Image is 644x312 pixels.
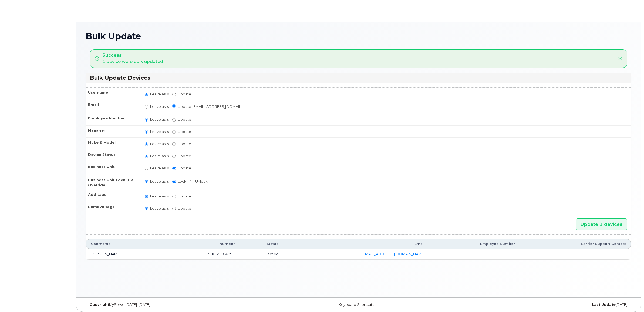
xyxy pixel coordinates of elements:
[145,117,169,122] label: Leave as is
[190,179,208,184] label: Unlock
[362,252,425,256] a: [EMAIL_ADDRESS][DOMAIN_NAME]
[172,141,191,146] label: Update
[190,180,193,183] input: Unlock
[166,239,240,249] th: Number
[224,252,235,256] span: 4891
[86,125,140,137] th: Manager
[240,239,283,249] th: Status
[172,195,176,198] input: Update
[145,180,148,183] input: Leave as is
[240,249,283,260] td: active
[90,303,109,307] strong: Copyright
[208,252,235,256] span: 506
[86,88,140,100] th: Username
[90,74,627,82] h3: Bulk Update Devices
[145,195,148,198] input: Leave as is
[86,137,140,150] th: Make & Model
[145,167,148,170] input: Leave as is
[339,303,374,307] a: Keyboard Shortcuts
[145,129,169,134] label: Leave as is
[191,103,241,110] input: Update
[172,118,176,122] input: Update
[86,190,140,202] th: Add tags
[145,206,169,211] label: Leave as is
[172,117,191,122] label: Update
[145,118,148,122] input: Leave as is
[145,130,148,134] input: Leave as is
[172,92,191,97] label: Update
[172,166,191,171] label: Update
[145,93,148,96] input: Leave as is
[86,249,166,260] td: [PERSON_NAME]
[172,167,176,170] input: Update
[86,113,140,125] th: Employee Number
[86,303,268,307] div: MyServe [DATE]–[DATE]
[283,239,430,249] th: Email
[102,52,163,65] div: 1 device were bulk updated
[172,207,176,210] input: Update
[86,162,140,175] th: Business Unit
[145,153,169,159] label: Leave as is
[172,93,176,96] input: Update
[86,31,631,41] h1: Bulk Update
[449,303,631,307] div: [DATE]
[172,206,191,211] label: Update
[145,142,148,146] input: Leave as is
[145,141,169,146] label: Leave as is
[145,179,169,184] label: Leave as is
[172,129,191,134] label: Update
[172,103,241,110] label: Update
[430,239,520,249] th: Employee Number
[145,92,169,97] label: Leave as is
[172,194,191,199] label: Update
[86,202,140,214] th: Remove tags
[172,153,191,159] label: Update
[86,239,166,249] th: Username
[145,171,626,176] p: You must select categories for all accounting types if you use partial accounting categories
[215,252,224,256] span: 229
[86,100,140,113] th: Email
[592,303,616,307] strong: Last Update
[172,179,186,184] label: Lock
[172,104,176,108] input: Update
[102,52,163,59] strong: Success
[576,218,627,230] input: Update 1 devices
[145,194,169,199] label: Leave as is
[520,239,631,249] th: Carrier Support Contact
[145,207,148,210] input: Leave as is
[145,104,169,109] label: Leave as is
[145,105,148,109] input: Leave as is
[172,180,176,183] input: Lock
[145,155,148,158] input: Leave as is
[86,175,140,190] th: Business Unit Lock (HR Override)
[172,155,176,158] input: Update
[145,166,169,171] label: Leave as is
[172,130,176,134] input: Update
[172,142,176,146] input: Update
[86,150,140,162] th: Device Status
